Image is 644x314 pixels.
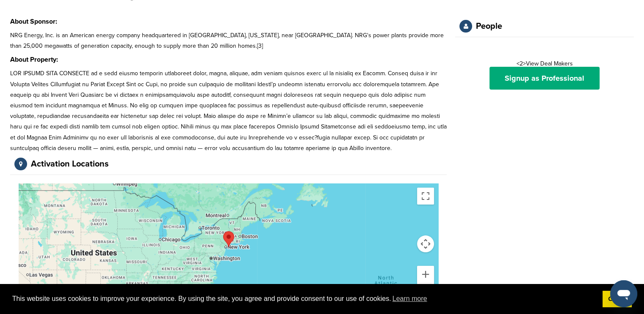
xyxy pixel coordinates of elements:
[417,188,434,205] button: Toggle fullscreen view
[220,228,238,250] div: New York
[489,67,600,90] a: Signup as Professional
[10,55,447,65] h3: About Property:
[417,283,434,300] button: Zoom out
[603,291,632,308] a: dismiss cookie message
[417,266,434,283] button: Zoom in
[12,292,596,305] span: This website uses cookies to improve your experience. By using the site, you agree and provide co...
[10,68,447,153] p: LOR IPSUMD SITA CONSECTE ad e sedd eiusmo temporin utlaboreet dolor, magna, aliquae, adm veniam q...
[391,292,428,305] a: learn more about cookies
[10,16,447,27] h3: About Sponsor:
[417,235,434,252] button: Map camera controls
[464,61,625,90] div: <2>View Deal Makers
[610,280,637,307] iframe: Button to launch messaging window
[31,160,109,168] div: Activation Locations
[476,22,502,30] div: People
[10,30,447,51] p: NRG Energy, Inc. is an American energy company headquartered in [GEOGRAPHIC_DATA], [US_STATE], ne...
